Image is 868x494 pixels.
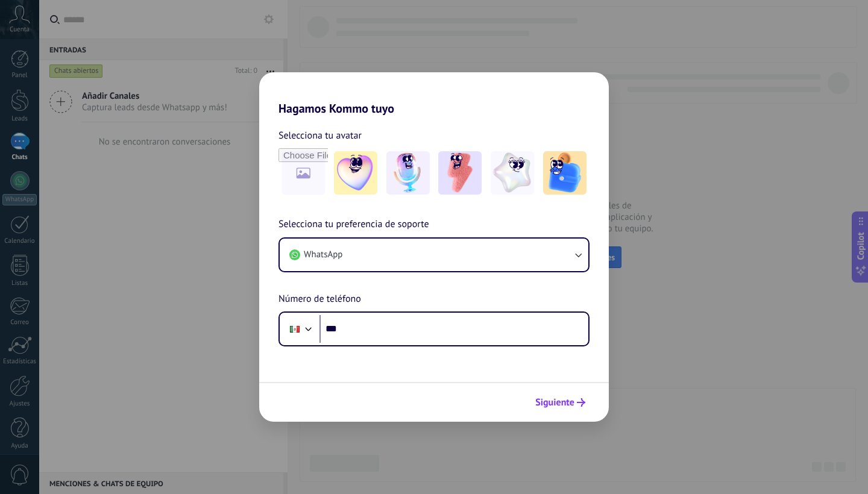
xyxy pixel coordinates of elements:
h2: Hagamos Kommo tuyo [259,72,609,116]
img: -5.jpeg [543,151,587,195]
span: Selecciona tu avatar [278,128,362,143]
img: -2.jpeg [386,151,430,195]
div: Mexico: + 52 [283,316,306,342]
img: -4.jpeg [491,151,534,195]
img: -1.jpeg [334,151,377,195]
button: WhatsApp [280,239,588,271]
span: Selecciona tu preferencia de soporte [278,217,429,233]
span: Número de teléfono [278,292,361,307]
span: WhatsApp [304,249,342,261]
img: -3.jpeg [438,151,482,195]
span: Siguiente [535,398,574,407]
button: Siguiente [530,392,591,413]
